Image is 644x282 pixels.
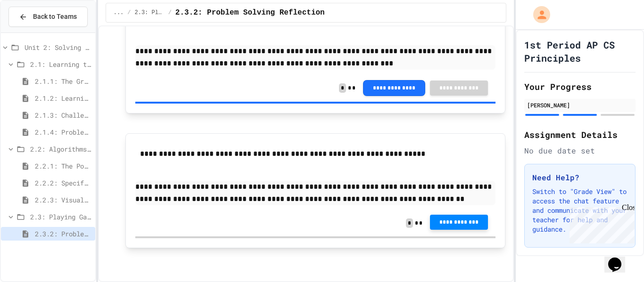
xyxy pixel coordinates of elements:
span: / [127,9,131,16]
span: 2.1: Learning to Solve Hard Problems [30,59,91,69]
p: Switch to "Grade View" to access the chat feature and communicate with your teacher for help and ... [532,187,627,234]
span: 2.3: Playing Games [135,9,165,16]
span: 2.2.2: Specifying Ideas with Pseudocode [35,178,91,188]
h2: Assignment Details [524,128,636,141]
span: 2.1.3: Challenge Problem - The Bridge [35,110,91,120]
span: 2.2.3: Visualizing Logic with Flowcharts [35,195,91,205]
span: / [168,9,172,16]
span: 2.2.1: The Power of Algorithms [35,161,91,171]
span: Back to Teams [33,12,77,22]
span: 2.1.1: The Growth Mindset [35,76,91,86]
span: 2.3.2: Problem Solving Reflection [175,7,325,18]
span: 2.2: Algorithms - from Pseudocode to Flowcharts [30,144,91,154]
span: 2.1.4: Problem Solving Practice [35,127,91,137]
div: [PERSON_NAME] [527,101,633,109]
h3: Need Help? [532,172,627,183]
span: 2.1.2: Learning to Solve Hard Problems [35,93,91,103]
span: ... [114,9,124,16]
iframe: chat widget [566,203,635,243]
div: Chat with us now!Close [4,4,65,60]
span: Unit 2: Solving Problems in Computer Science [25,42,91,52]
div: My Account [523,4,553,25]
h1: 1st Period AP CS Principles [524,38,636,64]
span: 2.3: Playing Games [30,212,91,222]
h2: Your Progress [524,80,636,93]
button: Back to Teams [8,7,88,27]
span: 2.3.2: Problem Solving Reflection [35,229,91,239]
div: No due date set [524,145,636,156]
iframe: chat widget [604,244,635,273]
